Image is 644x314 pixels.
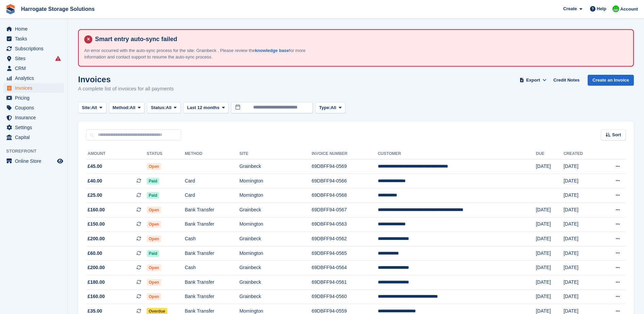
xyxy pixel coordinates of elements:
[239,217,312,232] td: Mornington
[3,93,64,103] a: menu
[88,221,105,228] span: £150.00
[564,246,600,261] td: [DATE]
[3,133,64,142] a: menu
[15,24,56,34] span: Home
[187,104,219,111] span: Last 12 months
[88,264,105,271] span: £200.00
[18,3,97,15] a: Harrogate Storage Solutions
[564,174,600,188] td: [DATE]
[563,5,577,12] span: Create
[312,149,378,159] th: Invoice Number
[84,47,322,60] p: An error occurred with the auto-sync process for the site: Grainbeck . Please review the for more...
[185,203,239,217] td: Bank Transfer
[564,159,600,174] td: [DATE]
[536,261,563,275] td: [DATE]
[147,221,161,228] span: Open
[185,149,239,159] th: Method
[518,75,548,86] button: Export
[536,217,563,232] td: [DATE]
[612,5,619,12] img: Lee and Michelle Depledge
[82,104,91,111] span: Site:
[15,156,56,166] span: Online Store
[78,75,174,84] h1: Invoices
[3,83,64,93] a: menu
[526,77,540,84] span: Export
[239,174,312,188] td: Mornington
[91,104,97,111] span: All
[88,293,105,300] span: £160.00
[151,104,166,111] span: Status:
[78,102,106,113] button: Site: All
[564,203,600,217] td: [DATE]
[147,293,161,300] span: Open
[551,75,582,86] a: Credit Notes
[147,264,161,271] span: Open
[15,54,56,63] span: Sites
[3,73,64,83] a: menu
[564,261,600,275] td: [DATE]
[185,275,239,290] td: Bank Transfer
[312,232,378,246] td: 69DBFF94-0562
[88,250,102,257] span: £60.00
[620,6,638,13] span: Account
[239,149,312,159] th: Site
[6,148,68,155] span: Storefront
[92,35,628,43] h4: Smart entry auto-sync failed
[564,188,600,203] td: [DATE]
[15,83,56,93] span: Invoices
[239,232,312,246] td: Grainbeck
[185,217,239,232] td: Bank Transfer
[147,207,161,213] span: Open
[3,103,64,112] a: menu
[239,275,312,290] td: Grainbeck
[312,246,378,261] td: 69DBFF94-0565
[564,275,600,290] td: [DATE]
[312,261,378,275] td: 69DBFF94-0564
[185,174,239,188] td: Card
[147,102,180,113] button: Status: All
[239,203,312,217] td: Grainbeck
[15,103,56,112] span: Coupons
[564,217,600,232] td: [DATE]
[88,279,105,286] span: £180.00
[564,232,600,246] td: [DATE]
[588,75,634,86] a: Create an Invoice
[315,102,345,113] button: Type: All
[239,159,312,174] td: Grainbeck
[564,149,600,159] th: Created
[109,102,145,113] button: Method: All
[15,113,56,122] span: Insurance
[88,206,105,213] span: £160.00
[55,56,61,61] i: Smart entry sync failures have occurred
[536,149,563,159] th: Due
[15,44,56,53] span: Subscriptions
[147,178,159,185] span: Paid
[130,104,135,111] span: All
[312,159,378,174] td: 69DBFF94-0569
[239,290,312,304] td: Grainbeck
[147,192,159,199] span: Paid
[3,24,64,34] a: menu
[255,48,289,53] a: knowledge base
[86,149,147,159] th: Amount
[15,64,56,73] span: CRM
[3,34,64,43] a: menu
[15,34,56,43] span: Tasks
[185,261,239,275] td: Cash
[312,290,378,304] td: 69DBFF94-0560
[147,250,159,257] span: Paid
[113,104,130,111] span: Method:
[597,5,606,12] span: Help
[88,177,102,185] span: £40.00
[536,246,563,261] td: [DATE]
[239,246,312,261] td: Mornington
[239,188,312,203] td: Mornington
[3,113,64,122] a: menu
[536,232,563,246] td: [DATE]
[378,149,536,159] th: Customer
[147,163,161,170] span: Open
[536,159,563,174] td: [DATE]
[15,123,56,132] span: Settings
[239,261,312,275] td: Grainbeck
[147,149,185,159] th: Status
